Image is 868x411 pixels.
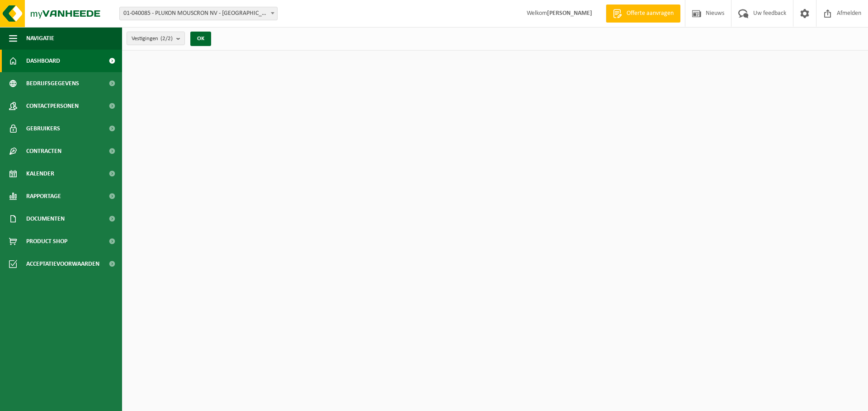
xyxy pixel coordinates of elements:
[26,230,67,253] span: Product Shop
[119,7,278,20] span: 01-040085 - PLUKON MOUSCRON NV - MOESKROEN
[547,10,592,17] strong: [PERSON_NAME]
[26,162,54,185] span: Kalender
[26,117,60,140] span: Gebruikers
[132,32,173,46] span: Vestigingen
[190,32,211,46] button: OK
[26,50,60,72] span: Dashboard
[26,72,79,95] span: Bedrijfsgegevens
[606,5,680,23] a: Offerte aanvragen
[127,32,185,45] button: Vestigingen(2/2)
[26,185,61,208] span: Rapportage
[624,9,676,18] span: Offerte aanvragen
[26,95,79,117] span: Contactpersonen
[26,27,54,50] span: Navigatie
[26,253,99,275] span: Acceptatievoorwaarden
[26,140,61,162] span: Contracten
[160,36,173,42] count: (2/2)
[26,208,65,230] span: Documenten
[120,7,277,20] span: 01-040085 - PLUKON MOUSCRON NV - MOESKROEN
